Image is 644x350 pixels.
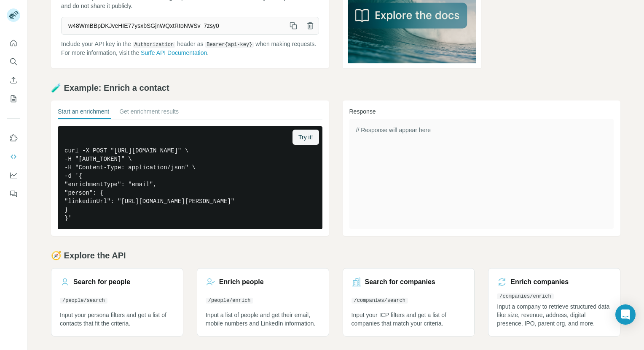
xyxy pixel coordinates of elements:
h2: 🧪 Example: Enrich a contact [51,82,620,94]
button: Get enrichment results [119,107,179,119]
a: Search for people/people/searchInput your persona filters and get a list of contacts that fit the... [51,268,183,336]
code: Bearer {api-key} [205,42,254,48]
code: /people/search [60,298,107,304]
code: /companies/enrich [497,293,553,299]
span: w48WmBBpDKJveHIE77ysxbSGjnWQxtRtoNWSv_7zsy0 [62,18,285,33]
h3: Search for companies [365,277,435,287]
p: Input a list of people and get their email, mobile numbers and LinkedIn information. [206,311,320,328]
h3: Response [349,107,614,116]
button: Try it! [292,130,319,145]
p: Input your persona filters and get a list of contacts that fit the criteria. [60,311,174,328]
a: Enrich companies/companies/enrichInput a company to retrieve structured data like size, revenue, ... [488,268,620,336]
button: My lists [7,91,20,106]
code: Authorization [133,42,176,48]
a: Enrich people/people/enrichInput a list of people and get their email, mobile numbers and LinkedI... [197,268,329,336]
button: Feedback [7,186,20,201]
h3: Search for people [73,277,130,287]
pre: curl -X POST "[URL][DOMAIN_NAME]" \ -H "[AUTH_TOKEN]" \ -H "Content-Type: application/json" \ -d ... [58,126,322,229]
h2: 🧭 Explore the API [51,250,620,261]
div: Open Intercom Messenger [615,304,636,325]
code: /companies/search [352,298,408,304]
button: Search [7,54,20,69]
span: Try it! [298,133,313,141]
button: Use Surfe API [7,149,20,164]
button: Enrich CSV [7,73,20,88]
button: Dashboard [7,168,20,183]
span: // Response will appear here [356,127,431,133]
button: Start an enrichment [58,107,109,119]
p: Input your ICP filters and get a list of companies that match your criteria. [352,311,466,328]
button: Use Surfe on LinkedIn [7,130,20,146]
p: Include your API key in the header as when making requests. For more information, visit the . [61,40,319,57]
code: /people/enrich [206,298,253,304]
button: Quick start [7,35,20,51]
a: Surfe API Documentation [141,49,207,56]
h3: Enrich people [219,277,264,287]
p: Input a company to retrieve structured data like size, revenue, address, digital presence, IPO, p... [497,302,612,328]
h3: Enrich companies [510,277,569,287]
a: Search for companies/companies/searchInput your ICP filters and get a list of companies that matc... [343,268,475,336]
